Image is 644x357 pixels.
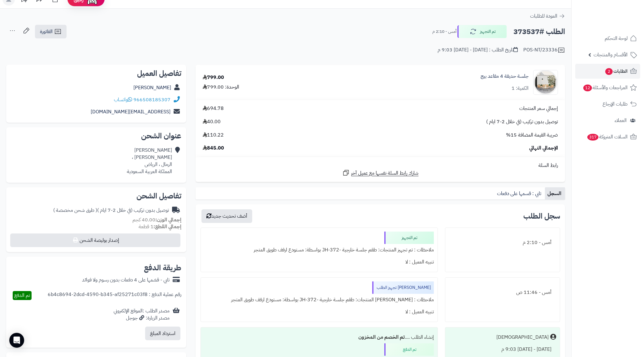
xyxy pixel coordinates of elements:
[513,25,565,38] h2: الطلب #373537
[384,232,434,244] div: تم التجهيز
[530,12,557,20] span: العودة للطلبات
[523,212,560,220] h3: سجل الطلب
[145,327,180,340] button: استرداد المبلغ
[496,334,549,341] div: [DEMOGRAPHIC_DATA]
[358,333,405,341] b: تم الخصم من المخزون
[575,113,640,128] a: العملاء
[342,169,419,177] a: شارك رابط السلة نفسها مع عميل آخر
[372,281,434,294] div: [PERSON_NAME] تجهيز الطلب
[203,118,221,125] span: 40.00
[583,85,592,91] span: 12
[205,294,434,306] div: ملاحظات : [PERSON_NAME] المنتجات: طقم جلسة خارجية -JH-372 بواسطة: مستودع ارفف طويق المتجر
[545,187,565,200] a: السجل
[139,223,181,230] small: 1 قطعة
[575,129,640,144] a: السلات المتروكة317
[449,237,556,249] div: أمس - 2:10 م
[575,80,640,95] a: المراجعات والأسئلة12
[132,216,181,224] small: 40.00 كجم
[9,333,24,348] div: Open Intercom Messenger
[53,207,169,214] div: توصيل بدون تركيب (في خلال 2-7 ايام )
[203,84,239,91] div: الوحدة: 799.00
[605,34,628,43] span: لوحة التحكم
[534,70,558,95] img: 1754463004-110119010030-90x90.jpg
[48,291,181,300] div: رقم عملية الدفع : 6b4c8694-2dcd-4590-b345-af25271c03f8
[144,264,181,272] h2: طريقة الدفع
[587,134,599,141] span: 317
[575,31,640,46] a: لوحة التحكم
[133,96,171,103] a: 966508185307
[11,70,181,77] h2: تفاصيل العميل
[519,105,558,112] span: إجمالي سعر المنتجات
[594,50,628,59] span: الأقسام والمنتجات
[10,233,180,247] button: إصدار بوليصة الشحن
[575,97,640,111] a: طلبات الإرجاع
[114,96,132,103] a: واتساب
[384,343,434,356] div: تم الدفع
[203,74,224,81] div: 799.00
[575,64,640,79] a: الطلبات2
[351,170,419,177] span: شارك رابط السلة نفسها مع عميل آخر
[530,12,565,20] a: العودة للطلبات
[127,147,172,175] div: [PERSON_NAME] [PERSON_NAME] ، الرمال ، الرياض المملكة العربية السعودية
[201,209,252,223] button: أضف تحديث جديد
[438,46,518,54] div: تاريخ الطلب : [DATE] - [DATE] 9:03 م
[587,133,628,141] span: السلات المتروكة
[11,132,181,140] h2: عنوان الشحن
[53,207,97,214] span: ( طرق شحن مخصصة )
[615,116,627,125] span: العملاء
[481,73,529,80] a: جلسة حديقة 4 مقاعد بيج
[495,187,545,200] a: تابي : قسمها على دفعات
[603,100,628,108] span: طلبات الإرجاع
[583,83,628,92] span: المراجعات والأسئلة
[203,145,224,152] span: 845.00
[523,46,565,54] div: POS-NT/23336
[82,276,170,284] div: تابي - قسّمها على 4 دفعات بدون رسوم ولا فوائد
[449,286,556,298] div: أمس - 11:46 ص
[155,216,181,224] strong: إجمالي الوزن:
[205,306,434,318] div: تنبيه العميل : لا
[91,108,171,115] a: [EMAIL_ADDRESS][DOMAIN_NAME]
[114,307,170,322] div: مصدر الطلب :الموقع الإلكتروني
[203,132,224,139] span: 110.22
[205,244,434,256] div: ملاحظات : تم تجهيز المنتجات: طقم جلسة خارجية -JH-372 بواسطة: مستودع ارفف طويق المتجر
[486,118,558,125] span: توصيل بدون تركيب (في خلال 2-7 ايام )
[35,25,67,38] a: الفاتورة
[133,84,171,91] a: [PERSON_NAME]
[205,256,434,268] div: تنبيه العميل : لا
[203,105,224,112] span: 694.78
[529,145,558,152] span: الإجمالي النهائي
[114,315,170,322] div: مصدر الزيارة: جوجل
[14,292,30,299] span: تم الدفع
[205,331,434,343] div: إنشاء الطلب ....
[153,223,181,230] strong: إجمالي القطع:
[605,68,613,75] span: 2
[11,192,181,200] h2: تفاصيل الشحن
[605,67,628,76] span: الطلبات
[457,25,507,38] button: تم التجهيز
[40,28,53,35] span: الفاتورة
[506,132,558,139] span: ضريبة القيمة المضافة 15%
[198,162,563,169] div: رابط السلة
[449,343,556,355] div: [DATE] - [DATE] 9:03 م
[432,28,456,35] small: أمس - 2:10 م
[512,85,529,92] div: الكمية: 1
